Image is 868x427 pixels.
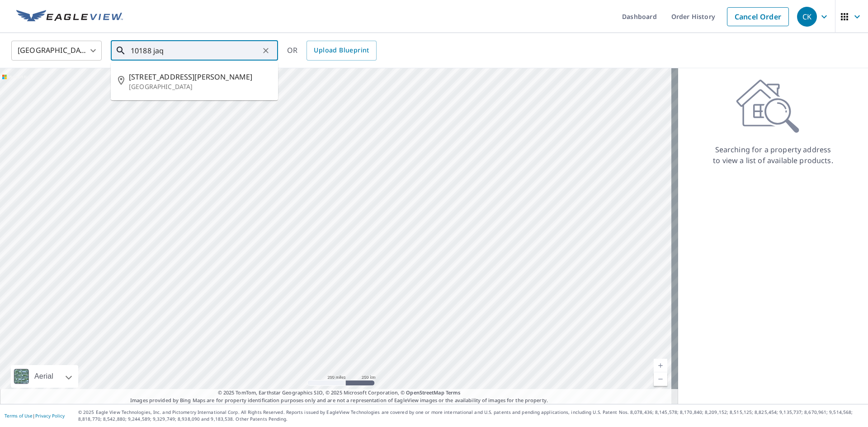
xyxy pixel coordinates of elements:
[654,359,667,372] a: Current Level 5, Zoom In
[797,7,817,27] div: CK
[218,389,461,397] span: © 2025 TomTom, Earthstar Geographics SIO, © 2025 Microsoft Corporation, ©
[129,71,271,82] span: [STREET_ADDRESS][PERSON_NAME]
[259,44,272,57] button: Clear
[654,372,667,386] a: Current Level 5, Zoom Out
[5,413,33,419] a: Terms of Use
[712,144,834,166] p: Searching for a property address to view a list of available products.
[11,38,102,63] div: [GEOGRAPHIC_DATA]
[314,45,369,56] span: Upload Blueprint
[78,409,863,422] p: © 2025 Eagle View Technologies, Inc. and Pictometry International Corp. All Rights Reserved. Repo...
[129,82,271,91] p: [GEOGRAPHIC_DATA]
[11,365,78,388] div: Aerial
[446,389,461,396] a: Terms
[406,389,444,396] a: OpenStreetMap
[35,413,65,419] a: Privacy Policy
[16,10,123,23] img: EV Logo
[5,413,65,418] p: |
[287,41,377,61] div: OR
[307,41,376,61] a: Upload Blueprint
[32,365,56,388] div: Aerial
[131,38,259,63] input: Search by address or latitude-longitude
[727,7,789,26] a: Cancel Order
